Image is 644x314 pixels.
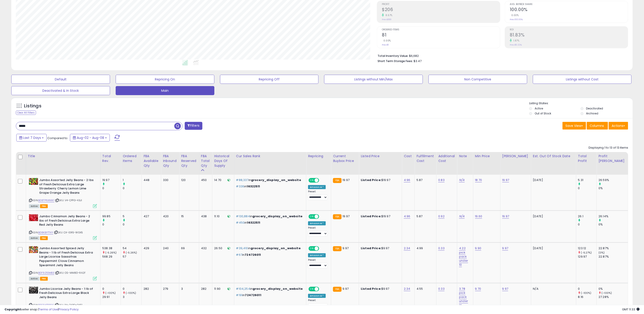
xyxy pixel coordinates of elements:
div: Title [28,154,98,159]
div: Current Buybox Price [333,154,357,163]
div: 0 [102,222,121,227]
a: 3.78 pick pack under 10 [459,287,468,308]
label: Out of Stock [535,111,551,115]
p: N/A [533,287,573,291]
b: Short Term Storage Fees: [378,59,413,63]
b: Listed Price: [361,178,381,182]
span: ON [309,215,315,219]
b: Total Inventory Value: [378,54,408,58]
span: 724726011 [245,293,261,297]
button: Listings without Cost [533,75,632,84]
span: #191 [236,293,243,297]
div: 54 [123,246,141,250]
p: in [236,184,303,188]
a: 0.33 [438,287,445,291]
small: (-100%) [581,291,591,295]
b: Listed Price: [361,214,381,218]
small: Prev: $189 [382,18,391,21]
b: Jumbo Licorice Jelly Beans - 1 lb of Fresh Delicious Extra Large Black Jelly Beans [39,287,94,301]
span: Aug-02 - Aug-08 [77,135,104,140]
div: Fulfillment Cost [417,154,434,163]
div: 0 [102,287,121,291]
div: 120 [181,178,196,182]
p: in [236,178,303,182]
b: Listed Price: [361,287,381,291]
a: B08KBYTT4Y [38,231,53,234]
div: Amazon AI * [308,221,326,225]
button: Save View [563,122,586,130]
div: 0 [102,186,121,190]
div: Est. Out Of Stock Date [533,154,574,159]
div: $9.97 [361,246,398,250]
div: 0 [123,186,141,190]
div: 438 [201,214,209,218]
div: Repricing [308,154,329,159]
div: ASIN: [29,178,97,208]
p: in [236,221,303,225]
div: 538.38 [102,246,121,250]
div: FBA inbound Qty [163,154,177,168]
span: #130,884 [236,214,250,218]
span: 19.97 [343,178,350,182]
div: 450 [201,178,209,182]
p: [DATE] [533,214,573,218]
div: Displaying 1 to 13 of 13 items [589,146,628,150]
b: Listed Price: [361,246,381,250]
span: All listings currently available for purchase on Amazon [29,204,39,208]
h2: 81.83% [510,32,628,39]
small: FBA [333,214,341,219]
div: 11.10 [214,214,230,218]
a: 0.33 [438,246,445,251]
span: #39,410 [236,246,248,250]
div: Cost [404,154,413,159]
b: Jumbo Cinnamon Jelly Beans - 2 lbs of Fresh Delicious Extra Large Red Jelly Beans [39,214,94,228]
small: Prev: 100.00% [510,18,523,21]
button: Default [11,75,110,84]
div: 5.31 [578,178,597,182]
div: 129.97 [578,255,597,259]
small: FBA [333,287,341,292]
div: Amazon AI * [308,253,326,257]
div: 427 [144,214,158,218]
small: FBA [333,246,341,251]
h2: 100.00% [510,7,628,13]
div: Listed Price [361,154,400,159]
span: #88,337 [236,178,249,182]
span: FBA [40,204,48,208]
span: #104,254 [236,287,250,291]
p: in [236,293,303,297]
small: 0.00% [510,14,519,17]
span: 19.97 [343,214,350,218]
button: Repricing On [116,75,214,84]
div: 11.90 [214,287,230,291]
a: 0.83 [438,178,445,182]
small: (-100%) [602,291,612,295]
span: Columns [590,123,604,128]
small: (-5.26%) [105,251,117,254]
h2: 81 [382,32,500,39]
a: 18.70 [475,178,482,182]
div: 0 [123,222,141,227]
span: Profit [382,3,500,6]
a: 4.22 pick pack under 10 [459,246,468,267]
span: | SKU: OS-MM8D-RA2F [55,271,86,275]
div: 3 [181,287,196,291]
div: 27.28% [599,295,628,299]
p: in [236,214,303,218]
div: 99.85 [102,214,121,218]
a: B0F9Z1GMB3 [38,271,54,275]
button: Non Competitive [429,75,527,84]
span: FBA [40,277,48,281]
small: (-100%) [105,291,116,295]
div: 26.14% [599,214,628,218]
div: FBA Reserved Qty [181,154,197,168]
span: grocery_display_on_website [251,178,301,182]
span: grocery_display_on_website [251,246,301,250]
a: 2.34 [404,287,410,291]
img: 41ErJcAkVhL._SL40_.jpg [29,214,38,221]
span: Last 7 Days [23,135,41,140]
a: 9.70 [475,287,481,291]
span: | SKU: V4-CPFG-43JI [55,198,82,202]
div: 282 [201,287,209,291]
div: 5.87 [417,214,433,218]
